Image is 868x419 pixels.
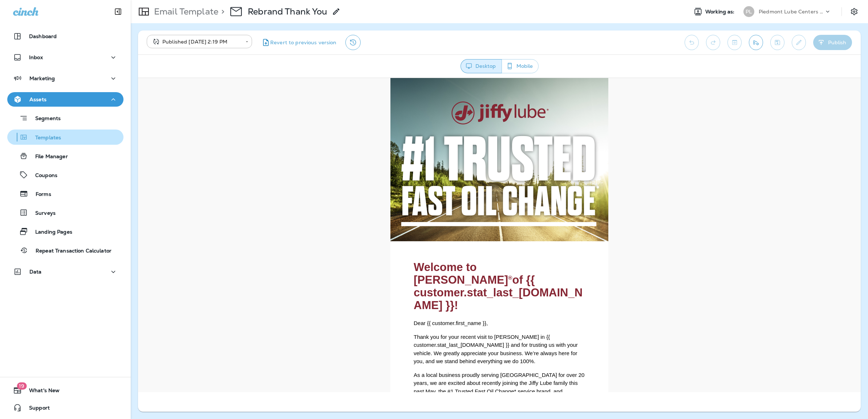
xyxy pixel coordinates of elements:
p: Templates [28,135,61,141]
span: Support [22,405,50,414]
span: What's New [22,387,60,396]
button: Inbox [7,50,123,65]
button: Templates [7,130,123,145]
div: PL [743,6,754,17]
button: Mobile [502,59,539,73]
button: Marketing [7,71,123,86]
button: 19What's New [7,383,123,398]
p: > [218,6,224,17]
button: Repeat Transaction Calculator [7,243,123,258]
p: Segments [28,115,61,123]
p: Coupons [28,172,57,179]
p: File Manager [28,153,68,160]
p: Assets [29,96,46,102]
p: As a local business proudly serving [GEOGRAPHIC_DATA] for over 20 years, we are excited about rec... [276,293,447,334]
p: Thank you for your recent visit to [PERSON_NAME] in {{ customer.stat_last_[DOMAIN_NAME] }} and fo... [276,255,447,288]
p: Surveys [28,210,56,217]
p: Repeat Transaction Calculator [28,248,111,255]
span: Revert to previous version [270,39,337,46]
button: Surveys [7,205,123,220]
p: Forms [28,191,51,198]
button: View Changelog [345,35,361,50]
button: Data [7,264,123,279]
p: Landing Pages [28,229,72,236]
sup: ® [370,197,374,203]
p: Marketing [29,75,55,81]
button: Settings [848,5,861,18]
button: Revert to previous version [258,35,340,50]
p: Rebrand Thank You [248,6,327,17]
p: Dear {{ customer.first_name }}, [276,241,447,250]
button: Segments [7,110,123,126]
button: Desktop [461,59,502,73]
button: Assets [7,92,123,107]
button: Coupons [7,167,123,182]
button: File Manager [7,148,123,164]
p: Piedmont Lube Centers LLC [759,9,824,15]
span: Welcome to [PERSON_NAME] of {{ customer.stat_last_[DOMAIN_NAME] }}! [276,183,445,234]
span: Working as: [705,9,736,15]
button: Forms [7,186,123,201]
p: Inbox [29,54,43,60]
div: Published [DATE] 2:19 PM [152,38,240,45]
p: Email Template [151,6,218,17]
button: Support [7,400,123,415]
p: Data [29,269,42,275]
button: Landing Pages [7,224,123,239]
button: Dashboard [7,29,123,44]
span: 19 [17,382,27,390]
button: Collapse Sidebar [108,4,128,19]
p: Dashboard [29,33,57,39]
button: Send test email [749,35,763,50]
